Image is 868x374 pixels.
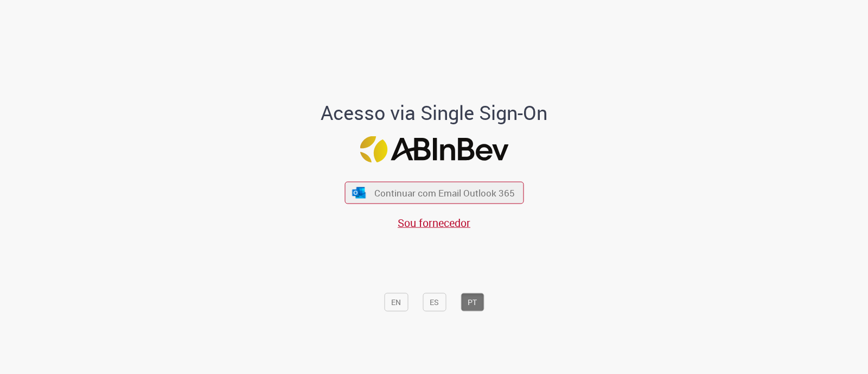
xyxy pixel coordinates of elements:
a: Sou fornecedor [398,215,470,230]
button: EN [384,293,408,311]
span: Continuar com Email Outlook 365 [374,187,515,199]
button: PT [461,293,484,311]
button: ícone Azure/Microsoft 360 Continuar com Email Outlook 365 [344,182,524,204]
img: Logo ABInBev [360,136,508,163]
img: ícone Azure/Microsoft 360 [352,187,367,198]
h1: Acesso via Single Sign-On [284,102,585,123]
button: ES [423,293,446,311]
